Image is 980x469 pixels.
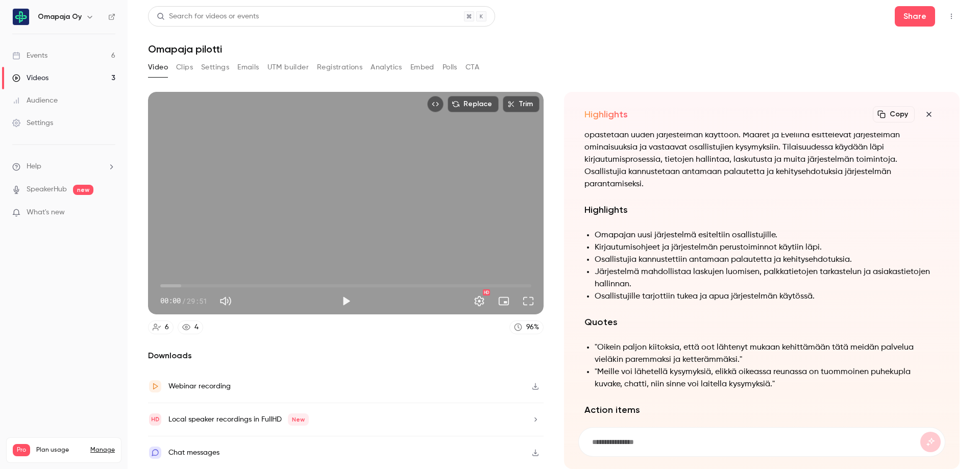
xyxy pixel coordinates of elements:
button: Embed video [427,96,444,112]
a: 4 [178,320,203,334]
li: "Meille voi lähetellä kysymyksiä, elikkä oikeassa reunassa on tuommoinen puhekupla kuvake, chatti... [595,366,939,390]
span: 29:51 [187,295,207,306]
li: Järjestelmä mahdollistaa laskujen luomisen, palkkatietojen tarkastelun ja asiakastietojen hallinnan. [595,266,939,290]
button: Video [148,59,168,76]
button: Play [336,291,356,311]
button: Mute [215,291,236,311]
div: HD [483,289,490,295]
div: 4 [194,322,199,333]
button: Replace [448,96,499,112]
button: Share [895,6,935,27]
button: Turn on miniplayer [494,291,514,311]
a: 96% [509,320,544,334]
iframe: Noticeable Trigger [103,208,115,217]
div: Search for videos or events [157,11,259,22]
button: Full screen [518,291,538,311]
h2: Quotes [584,315,939,329]
div: Local speaker recordings in FullHD [168,413,309,426]
div: 00:00 [160,295,207,306]
a: 6 [148,320,174,334]
a: SpeakerHub [27,184,67,195]
button: Copy [873,106,915,122]
h2: Highlights [584,203,939,217]
button: Emails [237,59,259,76]
div: Events [12,51,47,61]
button: UTM builder [267,59,309,76]
h6: Omapaja Oy [38,12,82,22]
span: new [73,185,93,195]
img: Omapaja Oy [13,9,29,25]
a: Manage [90,446,115,454]
div: Audience [12,95,58,106]
li: Kirjautumisohjeet ja järjestelmän perustoiminnot käytiin läpi. [595,241,939,254]
button: Analytics [371,59,402,76]
button: Trim [503,96,540,112]
span: What's new [27,207,65,218]
button: Clips [176,59,193,76]
span: Help [27,161,41,172]
h2: Action items [584,403,939,417]
li: Omapajan uusi järjestelmä esiteltiin osallistujille. [595,229,939,241]
span: Pro [13,444,30,456]
div: 6 [165,322,169,333]
p: Tämä transkriptio on Omapajan pilottiin liittyvästä esittelytilaisuudesta, jossa osallistujia opa... [584,117,939,190]
button: Top Bar Actions [943,8,960,24]
li: help-dropdown-opener [12,161,115,172]
button: Polls [443,59,457,76]
li: Osallistujille tarjottiin tukea ja apua järjestelmän käytössä. [595,290,939,303]
button: Registrations [317,59,362,76]
li: "Oikein paljon kiitoksia, että oot lähtenyt mukaan kehittämään tätä meidän palvelua vieläkin pare... [595,341,939,366]
h2: Downloads [148,350,544,362]
li: Osallistujia kannustettiin antamaan palautetta ja kehitysehdotuksia. [595,254,939,266]
div: Settings [12,118,53,128]
h1: Omapaja pilotti [148,43,960,55]
div: Chat messages [168,447,219,459]
button: CTA [465,59,479,76]
button: Embed [410,59,434,76]
span: Plan usage [36,446,84,454]
div: 96 % [526,322,539,333]
span: New [288,413,309,426]
div: Videos [12,73,48,83]
span: / [182,295,186,306]
button: Settings [469,291,489,311]
button: Settings [201,59,229,76]
span: 00:00 [160,295,181,306]
div: Webinar recording [168,380,231,392]
h2: Highlights [584,108,628,120]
